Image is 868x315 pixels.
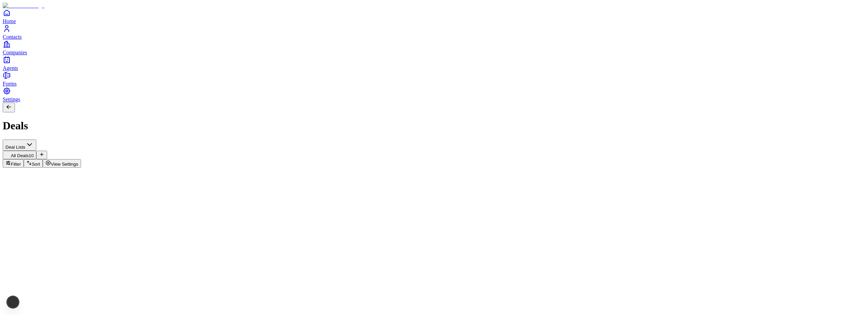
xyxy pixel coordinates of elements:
[3,81,17,87] span: Forms
[11,153,29,158] span: All Deals
[32,162,40,167] span: Sort
[3,151,36,159] button: All Deals10
[3,96,20,102] span: Settings
[3,18,16,24] span: Home
[3,71,865,87] a: Forms
[3,3,44,9] img: Item Brain Logo
[3,9,865,24] a: Home
[29,153,34,158] span: 10
[3,40,865,55] a: Companies
[3,119,865,132] h1: Deals
[3,50,27,55] span: Companies
[11,162,21,167] span: Filter
[51,162,78,167] span: View Settings
[3,159,24,168] button: Filter
[3,56,865,71] a: Agents
[3,34,22,40] span: Contacts
[24,159,43,168] button: Sort
[3,65,18,71] span: Agents
[43,159,81,168] button: View Settings
[3,24,865,40] a: Contacts
[3,87,865,102] a: Settings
